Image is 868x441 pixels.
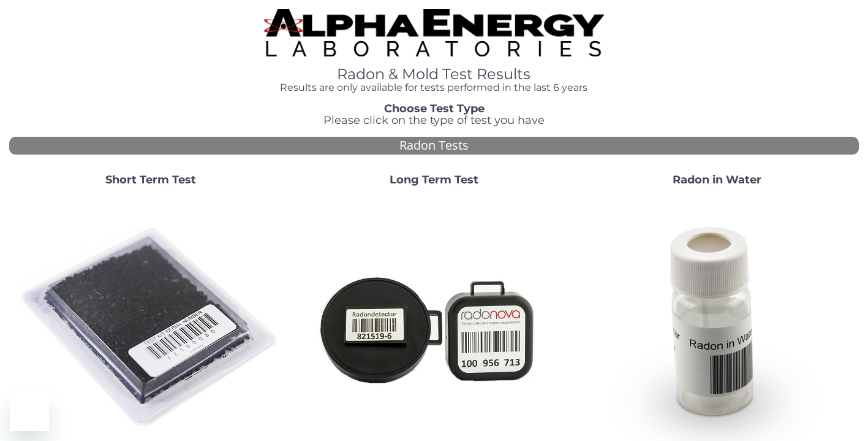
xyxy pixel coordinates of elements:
strong: Choose Test Type [384,102,485,115]
strong: Long Term Test [390,173,478,186]
iframe: Button to launch messaging window [10,392,49,431]
div: Radon Tests [9,137,859,155]
img: TightCrop.jpg [264,9,604,56]
span: Please click on the type of test you have [323,113,545,127]
strong: Short Term Test [105,173,196,186]
h1: Radon & Mold Test Results [264,66,604,82]
h4: Results are only available for tests performed in the last 6 years [264,82,604,93]
strong: Radon in Water [673,173,761,186]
